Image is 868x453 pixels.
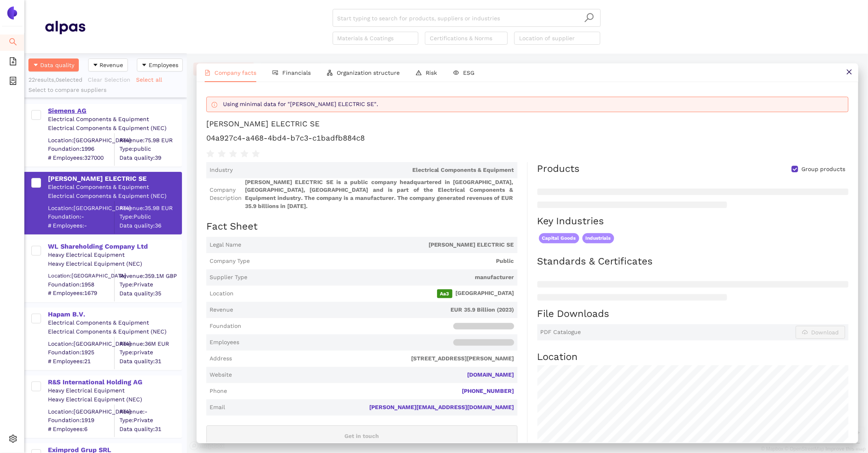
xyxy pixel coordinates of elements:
[537,255,849,269] h2: Standards & Certificates
[273,70,278,76] span: fund-view
[416,70,422,76] span: warning
[584,13,594,23] span: search
[119,221,181,230] span: Data quality: 36
[235,355,514,363] span: [STREET_ADDRESS][PERSON_NAME]
[210,355,232,363] span: Address
[48,340,114,348] div: Location: [GEOGRAPHIC_DATA]
[253,257,514,265] span: Public
[119,349,181,357] span: Type: private
[245,241,514,249] span: [PERSON_NAME] ELECTRIC SE
[136,75,162,84] span: Select all
[48,289,114,297] span: # Employees: 1679
[48,280,114,288] span: Foundation: 1958
[48,221,114,230] span: # Employees: -
[119,204,181,212] div: Revenue: 35.9B EUR
[210,338,239,347] span: Employees
[119,357,181,365] span: Data quality: 31
[48,213,114,221] span: Foundation: -
[210,186,242,202] span: Company Description
[48,124,181,132] div: Electrical Components & Equipment (NEC)
[119,213,181,221] span: Type: Public
[223,100,845,108] div: Using minimal data for "[PERSON_NAME] ELECTRIC SE".
[119,154,181,162] span: Data quality: 39
[48,251,181,259] div: Heavy Electrical Equipment
[119,425,181,433] span: Data quality: 31
[582,233,614,243] span: Industrials
[119,145,181,153] span: Type: public
[252,150,260,158] span: star
[846,69,853,75] span: close
[48,106,181,115] div: Siemens AG
[136,73,167,86] button: Select all
[541,328,581,336] span: PDF Catalogue
[45,17,85,37] img: Homepage
[119,416,181,425] span: Type: Private
[9,432,17,448] span: setting
[327,70,333,76] span: apartment
[119,272,181,280] div: Revenue: 359.1M GBP
[463,69,474,76] span: ESG
[119,136,181,144] div: Revenue: 75.9B EUR
[48,242,181,251] div: WL Shareholding Company Ltd
[453,70,459,76] span: eye
[33,62,39,69] span: caret-down
[210,306,233,314] span: Revenue
[28,86,183,94] div: Select to compare suppliers
[141,62,147,69] span: caret-down
[48,387,181,395] div: Heavy Electrical Equipment
[48,396,181,404] div: Heavy Electrical Equipment (NEC)
[236,306,514,314] span: EUR 35.9 Billion (2023)
[48,357,114,365] span: # Employees: 21
[210,371,232,379] span: Website
[28,59,79,72] button: caret-downData quality
[48,145,114,153] span: Foundation: 1996
[48,425,114,433] span: # Employees: 6
[119,281,181,289] span: Type: Private
[87,73,136,86] button: Clear Selection
[210,241,241,249] span: Legal Name
[212,102,217,108] span: info-circle
[426,69,437,76] span: Risk
[537,215,849,228] h2: Key Industries
[251,273,514,282] span: manufacturer
[437,289,452,298] span: Aa3
[9,35,17,51] span: search
[6,7,19,20] img: Logo
[48,272,114,279] div: Location: [GEOGRAPHIC_DATA]
[48,328,181,336] div: Electrical Components & Equipment (NEC)
[218,150,226,158] span: star
[210,166,233,174] span: Industry
[48,115,181,124] div: Electrical Components & Equipment
[48,310,181,319] div: Hapam B.V.
[100,61,123,69] span: Revenue
[48,407,114,416] div: Location: [GEOGRAPHIC_DATA]
[206,150,214,158] span: star
[48,260,181,268] div: Heavy Electrical Equipment (NEC)
[48,154,114,162] span: # Employees: 327000
[137,59,183,72] button: caret-downEmployees
[210,322,241,330] span: Foundation
[28,76,82,83] span: 22 results, 0 selected
[245,178,514,210] span: [PERSON_NAME] ELECTRIC SE is a public company headquartered in [GEOGRAPHIC_DATA], [GEOGRAPHIC_DAT...
[240,150,249,158] span: star
[337,69,400,76] span: Organization structure
[206,220,517,234] h2: Fact Sheet
[88,59,128,72] button: caret-downRevenue
[9,74,17,90] span: container
[48,319,181,327] div: Electrical Components & Equipment
[840,63,858,82] button: close
[214,69,256,76] span: Company facts
[205,70,210,76] span: file-text
[236,166,514,174] span: Electrical Components & Equipment
[210,403,225,412] span: Email
[537,307,849,321] h2: File Downloads
[48,192,181,200] div: Electrical Components & Equipment (NEC)
[119,289,181,297] span: Data quality: 35
[210,273,247,282] span: Supplier Type
[210,290,234,298] span: Location
[119,407,181,416] div: Revenue: -
[48,416,114,425] span: Foundation: 1919
[149,61,178,69] span: Employees
[537,350,849,364] h2: Location
[798,165,849,173] span: Group products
